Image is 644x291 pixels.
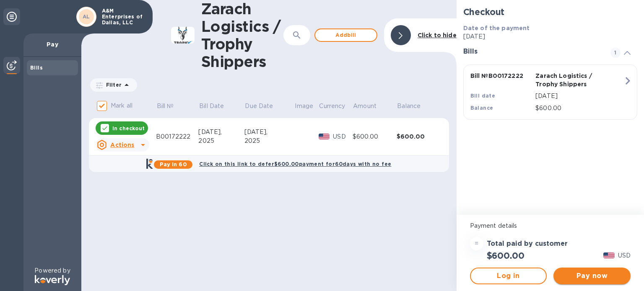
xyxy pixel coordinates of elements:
[618,251,631,260] p: USD
[30,40,75,49] p: Pay
[470,72,532,80] p: Bill № B00172222
[198,128,244,136] div: [DATE],
[463,64,637,120] button: Bill №B00172222Zarach Logistics / Trophy ShippersBill date[DATE]Balance$600.00
[157,102,185,111] span: Bill №
[199,102,224,111] p: Bill Date
[319,102,345,111] p: Currency
[245,102,273,111] p: Due Date
[157,102,174,111] p: Bill №
[470,268,547,284] button: Log in
[610,48,621,58] span: 1
[470,105,493,111] b: Balance
[397,132,441,141] div: $600.00
[470,93,496,99] b: Bill date
[463,32,637,41] p: [DATE]
[198,136,244,145] div: 2025
[110,142,134,148] u: Actions
[535,104,623,113] p: $600.00
[463,25,530,31] b: Date of the payment
[244,128,294,136] div: [DATE],
[319,134,330,139] img: USD
[463,7,637,17] h2: Checkout
[553,268,631,284] button: Pay now
[35,275,70,285] img: Logo
[463,48,600,56] h3: Bills
[244,136,294,145] div: 2025
[34,266,70,275] p: Powered by
[83,13,90,20] b: AL
[322,30,370,40] span: Add bill
[487,240,568,248] h3: Total paid by customer
[160,161,187,167] b: Pay in 60
[199,161,391,167] b: Click on this link to defer $600.00 payment for 60 days with no fee
[487,250,525,261] h2: $600.00
[397,102,421,111] p: Balance
[478,271,540,281] span: Log in
[560,271,624,281] span: Pay now
[102,8,144,26] p: A&M Enterprises of Dallas, LLC
[418,32,457,39] b: Click to hide
[397,102,431,111] span: Balance
[470,221,631,230] p: Payment details
[103,81,122,88] p: Filter
[353,132,397,141] div: $600.00
[314,28,377,42] button: Addbill
[535,72,597,88] p: Zarach Logistics / Trophy Shippers
[535,92,623,100] p: [DATE]
[199,102,235,111] span: Bill Date
[295,102,313,111] p: Image
[603,252,615,258] img: USD
[470,237,483,250] div: =
[333,132,352,141] p: USD
[245,102,284,111] span: Due Date
[353,102,387,111] span: Amount
[353,102,377,111] p: Amount
[111,101,132,110] p: Mark all
[30,64,43,71] b: Bills
[112,125,145,132] p: In checkout
[156,132,198,141] div: B00172222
